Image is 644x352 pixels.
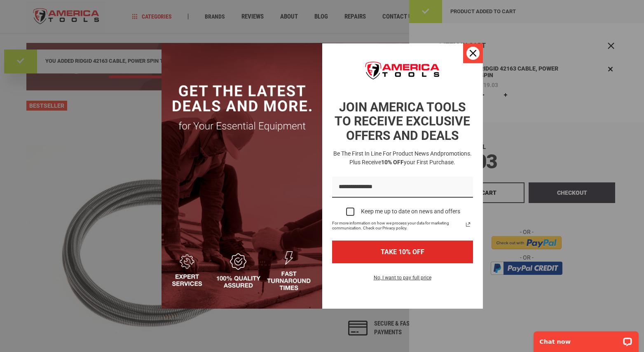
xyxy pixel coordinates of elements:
div: Keep me up to date on news and offers [361,208,460,215]
button: No, I want to pay full price [367,273,438,287]
svg: close icon [470,50,476,57]
svg: link icon [463,220,473,229]
input: Email field [332,177,473,198]
strong: 10% OFF [381,159,404,165]
button: TAKE 10% OFF [332,241,473,263]
a: Read our Privacy Policy [463,220,473,229]
iframe: LiveChat chat widget [528,326,644,352]
h3: Be the first in line for product news and [330,149,475,167]
span: For more information on how we process your data for marketing communication. Check our Privacy p... [332,221,463,231]
strong: JOIN AMERICA TOOLS TO RECEIVE EXCLUSIVE OFFERS AND DEALS [335,100,470,143]
button: Close [463,43,483,63]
